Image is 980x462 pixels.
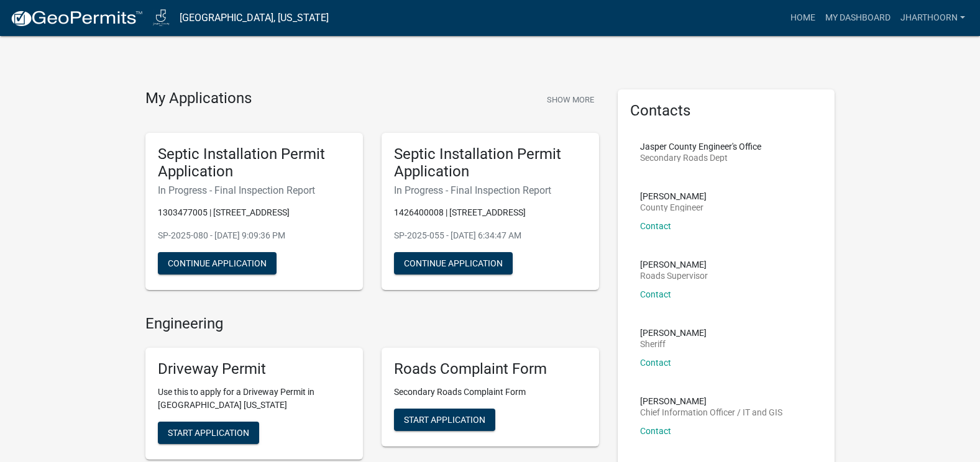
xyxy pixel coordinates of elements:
[394,386,587,399] p: Secondary Roads Complaint Form
[145,89,252,108] h4: My Applications
[640,340,707,348] p: Sheriff
[895,6,970,30] a: JHARTHOORN
[404,414,485,424] span: Start Application
[630,102,823,120] h5: Contacts
[640,260,708,269] p: [PERSON_NAME]
[542,89,599,110] button: Show More
[640,192,707,201] p: [PERSON_NAME]
[640,221,671,231] a: Contact
[640,153,761,162] p: Secondary Roads Dept
[394,252,513,274] button: Continue Application
[145,315,599,333] h4: Engineering
[640,203,707,212] p: County Engineer
[158,422,259,444] button: Start Application
[640,408,782,417] p: Chief Information Officer / IT and GIS
[640,142,761,151] p: Jasper County Engineer's Office
[158,229,350,242] p: SP-2025-080 - [DATE] 9:09:36 PM
[394,206,587,219] p: 1426400008 | [STREET_ADDRESS]
[640,289,671,299] a: Contact
[394,184,587,196] h6: In Progress - Final Inspection Report
[168,427,249,437] span: Start Application
[153,9,170,26] img: Jasper County, Iowa
[640,426,671,436] a: Contact
[158,252,277,274] button: Continue Application
[394,360,587,378] h5: Roads Complaint Form
[394,409,495,431] button: Start Application
[394,229,587,242] p: SP-2025-055 - [DATE] 6:34:47 AM
[158,360,350,378] h5: Driveway Permit
[820,6,895,30] a: My Dashboard
[640,328,707,337] p: [PERSON_NAME]
[785,6,820,30] a: Home
[180,7,329,29] a: [GEOGRAPHIC_DATA], [US_STATE]
[158,145,350,181] h5: Septic Installation Permit Application
[158,184,350,196] h6: In Progress - Final Inspection Report
[640,358,671,368] a: Contact
[158,386,350,412] p: Use this to apply for a Driveway Permit in [GEOGRAPHIC_DATA] [US_STATE]
[640,271,708,280] p: Roads Supervisor
[158,206,350,219] p: 1303477005 | [STREET_ADDRESS]
[394,145,587,181] h5: Septic Installation Permit Application
[640,397,782,405] p: [PERSON_NAME]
